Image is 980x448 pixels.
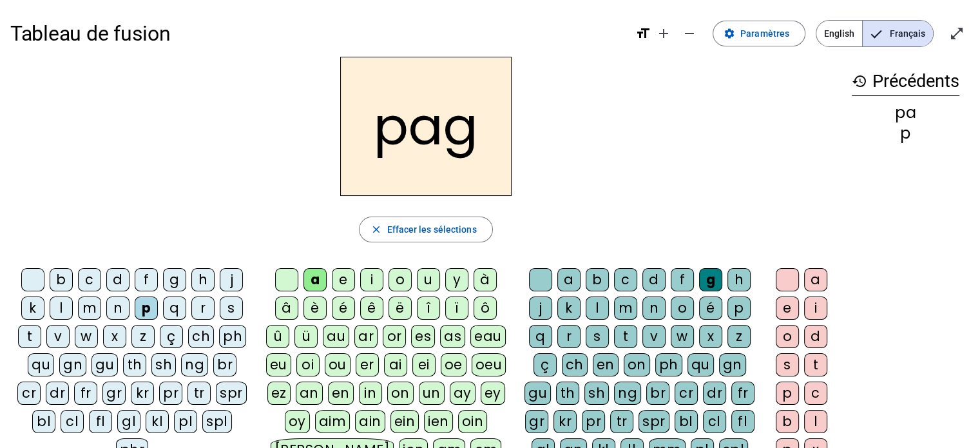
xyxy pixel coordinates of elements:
div: ç [160,325,183,348]
div: î [417,297,440,320]
div: fr [731,382,754,405]
div: ez [267,382,291,405]
div: t [614,325,637,348]
div: ng [614,382,641,405]
div: en [328,382,354,405]
div: fl [89,410,112,433]
div: bl [32,410,55,433]
div: en [593,353,619,376]
div: h [727,268,751,291]
div: à [474,268,497,291]
div: s [776,353,799,376]
div: t [18,325,41,348]
div: n [106,297,130,320]
div: gn [719,353,746,376]
mat-icon: history [852,73,867,89]
div: û [266,325,289,348]
div: tr [610,410,633,433]
div: sh [151,353,176,376]
div: or [383,325,406,348]
div: b [586,268,609,291]
div: k [557,297,581,320]
div: w [671,325,694,348]
div: c [78,268,101,291]
span: Français [863,21,933,46]
div: gu [91,353,118,376]
button: Paramètres [713,21,805,46]
div: th [123,353,146,376]
div: gr [102,382,126,405]
div: ey [481,382,505,405]
div: c [804,382,827,405]
span: Paramètres [740,26,789,41]
div: r [557,325,581,348]
div: f [135,268,158,291]
div: gr [525,410,548,433]
button: Augmenter la taille de la police [651,21,677,46]
mat-icon: open_in_full [949,26,965,41]
mat-icon: close [370,224,381,235]
div: spl [202,410,232,433]
div: fl [731,410,754,433]
mat-button-toggle-group: Language selection [816,20,934,47]
div: ien [424,410,453,433]
div: ch [562,353,588,376]
div: i [360,268,383,291]
div: é [332,297,355,320]
div: ë [389,297,412,320]
div: ph [219,325,246,348]
div: b [776,410,799,433]
div: sh [584,382,609,405]
div: ain [355,410,385,433]
div: oeu [472,353,506,376]
div: ein [390,410,419,433]
div: un [419,382,445,405]
div: eau [470,325,506,348]
div: cr [675,382,698,405]
div: ar [354,325,378,348]
div: a [557,268,581,291]
div: z [727,325,751,348]
div: d [642,268,666,291]
div: pa [852,105,959,121]
div: cl [703,410,726,433]
div: eu [266,353,291,376]
div: au [323,325,349,348]
div: spr [216,382,247,405]
div: br [646,382,669,405]
div: in [359,382,382,405]
div: gu [524,382,551,405]
h1: Tableau de fusion [10,13,625,54]
div: d [106,268,130,291]
div: p [776,382,799,405]
div: o [389,268,412,291]
div: ai [384,353,407,376]
span: English [816,21,862,46]
div: j [220,268,243,291]
div: r [191,297,215,320]
div: ei [412,353,436,376]
div: é [699,297,722,320]
div: kr [553,410,577,433]
div: pl [174,410,197,433]
div: h [191,268,215,291]
div: e [332,268,355,291]
div: p [135,297,158,320]
div: è [303,297,327,320]
button: Diminuer la taille de la police [677,21,702,46]
div: s [586,325,609,348]
div: p [727,297,751,320]
div: v [46,325,70,348]
div: q [529,325,552,348]
mat-icon: format_size [635,26,651,41]
div: u [417,268,440,291]
div: g [699,268,722,291]
div: â [275,297,298,320]
div: p [852,126,959,141]
div: br [213,353,236,376]
button: Effacer les sélections [359,217,492,242]
div: t [804,353,827,376]
div: e [776,297,799,320]
div: l [586,297,609,320]
div: ay [450,382,476,405]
